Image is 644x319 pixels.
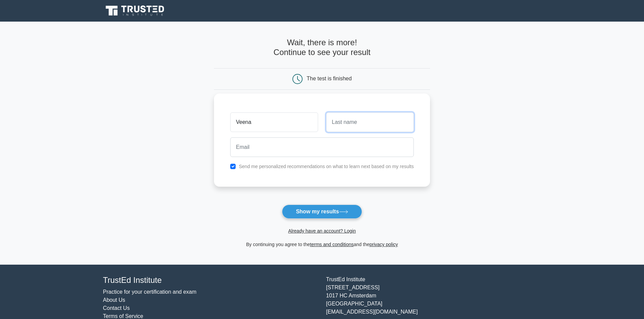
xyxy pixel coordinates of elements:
h4: TrustEd Institute [103,275,318,285]
a: Terms of Service [103,313,143,319]
div: By continuing you agree to the and the [210,240,434,248]
a: Contact Us [103,305,130,311]
button: Show my results [282,205,362,219]
a: terms and conditions [310,242,354,247]
a: Already have an account? Login [288,228,356,234]
input: Last name [326,112,414,132]
a: Practice for your certification and exam [103,289,197,295]
input: First name [230,112,318,132]
label: Send me personalized recommendations on what to learn next based on my results [239,164,414,169]
div: The test is finished [307,76,352,81]
a: About Us [103,297,125,303]
input: Email [230,137,414,157]
a: privacy policy [369,242,398,247]
h4: Wait, there is more! Continue to see your result [214,38,430,57]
